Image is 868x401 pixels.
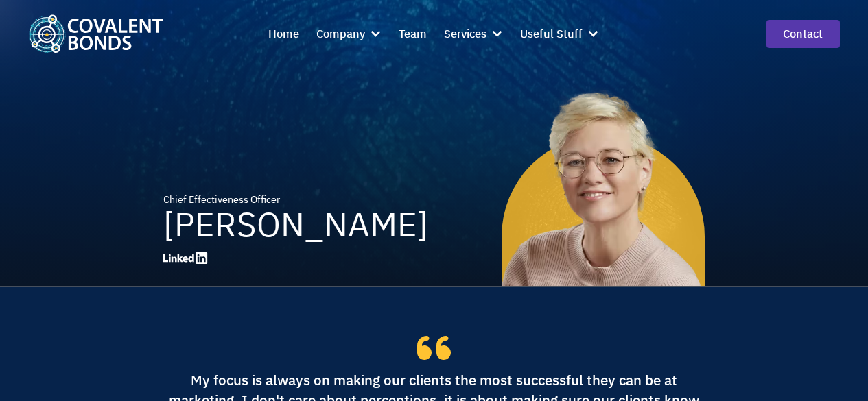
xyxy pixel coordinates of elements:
img: Laura Browne [502,83,705,286]
div: Team [399,25,427,42]
div: Useful Stuff [520,25,583,42]
div: Services [444,17,504,51]
h1: [PERSON_NAME] [163,207,428,241]
div: Company [316,25,365,42]
div: Chief Effectiveness Officer [163,192,428,207]
div: Company [316,17,382,51]
div: Services [444,25,486,42]
a: Team [399,17,427,51]
a: contact [766,20,840,48]
div: Home [268,25,299,42]
img: Covalent Bonds White / Teal Logo [28,14,163,53]
a: Home [268,17,299,51]
div: Useful Stuff [520,17,600,51]
a: home [28,14,163,53]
